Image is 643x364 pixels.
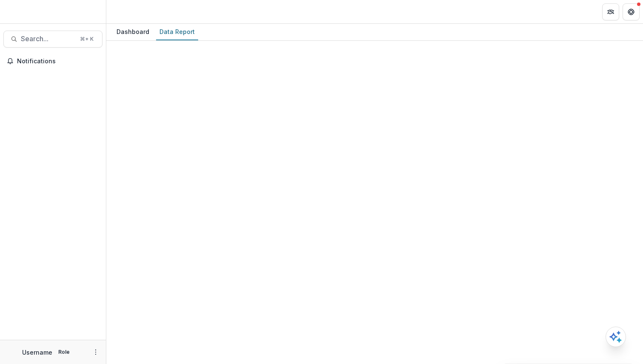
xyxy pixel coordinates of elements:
p: Username [22,348,52,357]
span: Search... [21,35,75,43]
div: Dashboard [113,25,153,38]
button: More [91,347,101,357]
div: ⌘ + K [78,34,95,44]
a: Dashboard [113,24,153,40]
button: Partners [602,3,619,20]
div: Data Report [156,25,198,38]
span: Notifications [17,58,99,65]
a: Data Report [156,24,198,40]
button: Open AI Assistant [606,327,626,347]
p: Role [56,348,72,356]
button: Notifications [3,54,102,68]
button: Search... [3,31,102,48]
button: Get Help [623,3,640,20]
